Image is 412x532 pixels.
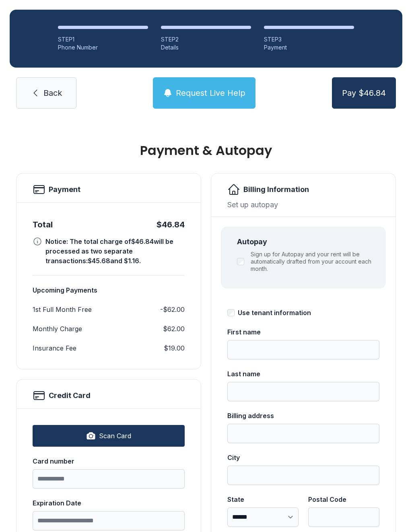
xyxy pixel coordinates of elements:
[33,324,82,334] dt: Monthly Charge
[161,43,251,52] div: Details
[227,327,379,337] div: First name
[58,43,148,52] div: Phone Number
[163,324,185,334] dd: $62.00
[227,411,379,421] div: Billing address
[99,431,131,441] span: Scan Card
[176,87,245,99] span: Request Live Help
[157,219,185,230] div: $46.84
[16,144,396,157] h1: Payment & Autopay
[227,340,379,359] input: First name
[227,424,379,443] input: Billing address
[33,511,185,530] input: Expiration Date
[33,305,92,314] dt: 1st Full Month Free
[33,219,53,230] div: Total
[161,35,251,43] div: STEP 2
[227,453,379,462] div: City
[227,495,299,504] div: State
[164,343,185,353] dd: $19.00
[33,469,185,489] input: Card number
[33,456,185,466] div: Card number
[227,466,379,485] input: City
[33,285,185,295] h3: Upcoming Payments
[264,43,354,52] div: Payment
[227,369,379,379] div: Last name
[227,199,379,210] div: Set up autopay
[43,87,62,99] span: Back
[238,308,311,318] div: Use tenant information
[33,498,185,508] div: Expiration Date
[243,184,309,195] h2: Billing Information
[160,305,185,314] dd: -$62.00
[308,507,379,527] input: Postal Code
[237,236,376,247] div: Autopay
[227,507,299,527] select: State
[33,343,76,353] dt: Insurance Fee
[251,251,376,272] label: Sign up for Autopay and your rent will be automatically drafted from your account each month.
[227,382,379,401] input: Last name
[45,237,185,266] div: Notice: The total charge of $46.84 will be processed as two separate transactions: $45.68 and $1....
[49,390,91,401] h2: Credit Card
[58,35,148,43] div: STEP 1
[342,87,386,99] span: Pay $46.84
[264,35,354,43] div: STEP 3
[49,184,80,195] h2: Payment
[308,495,379,504] div: Postal Code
